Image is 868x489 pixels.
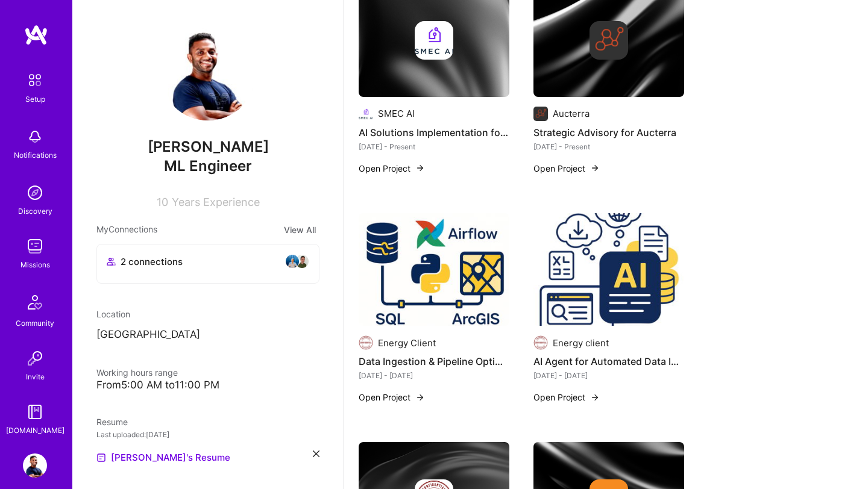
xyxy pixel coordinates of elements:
i: icon Collaborator [107,257,116,266]
span: 2 connections [121,255,183,268]
img: guide book [23,400,47,424]
img: Data Ingestion & Pipeline Optimisation [359,213,509,326]
button: Open Project [533,391,600,403]
img: Company logo [359,335,373,350]
img: arrow-right [590,393,600,402]
div: SMEC AI [378,107,415,120]
button: Open Project [359,162,425,175]
img: arrow-right [415,393,425,402]
i: icon Close [313,450,319,457]
div: [DATE] - [DATE] [533,369,684,382]
span: My Connections [96,223,157,237]
img: User Avatar [23,453,47,478]
img: Company logo [590,21,628,60]
div: Community [16,317,54,329]
h4: Data Ingestion & Pipeline Optimisation [359,354,509,369]
img: arrow-right [415,163,425,173]
span: Working hours range [96,367,178,378]
img: discovery [23,181,47,205]
a: [PERSON_NAME]'s Resume [96,450,230,465]
a: User Avatar [20,453,50,478]
div: [DATE] - Present [359,140,509,153]
button: View All [280,223,319,237]
div: Location [96,308,319,320]
div: From 5:00 AM to 11:00 PM [96,379,319,391]
div: Missions [20,258,50,271]
h4: Strategic Advisory for Aucterra [533,125,684,140]
img: Resume [96,453,106,463]
span: ML Engineer [164,157,252,175]
span: [PERSON_NAME] [96,138,319,156]
div: Energy client [553,337,609,349]
div: Discovery [18,205,52,217]
img: Company logo [533,107,548,121]
img: Community [20,288,49,317]
img: bell [23,125,47,149]
img: teamwork [23,234,47,258]
button: Open Project [359,391,425,403]
span: Resume [96,417,128,427]
img: avatar [295,254,309,269]
div: Energy Client [378,337,436,349]
img: Invite [23,346,47,370]
img: logo [24,24,48,46]
h4: AI Solutions Implementation for SMEs [359,125,509,140]
div: Aucterra [553,107,590,120]
div: Notifications [14,149,57,161]
button: Open Project [533,162,600,175]
img: Company logo [533,335,548,350]
div: [DATE] - [DATE] [359,369,509,382]
div: [DOMAIN_NAME] [6,424,64,437]
h4: AI Agent for Automated Data Ingestion [533,354,684,369]
img: Company logo [415,21,453,60]
img: setup [22,67,48,93]
img: AI Agent for Automated Data Ingestion [533,213,684,326]
img: avatar [285,254,300,269]
img: arrow-right [590,163,600,173]
p: [GEOGRAPHIC_DATA] [96,328,319,342]
span: 10 [157,196,168,208]
img: Company logo [359,107,373,121]
div: [DATE] - Present [533,140,684,153]
div: Invite [26,370,45,383]
div: Setup [25,93,45,105]
button: 2 connectionsavataravatar [96,244,319,284]
img: User Avatar [160,24,256,120]
span: Years Experience [172,196,260,208]
div: Last uploaded: [DATE] [96,428,319,441]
